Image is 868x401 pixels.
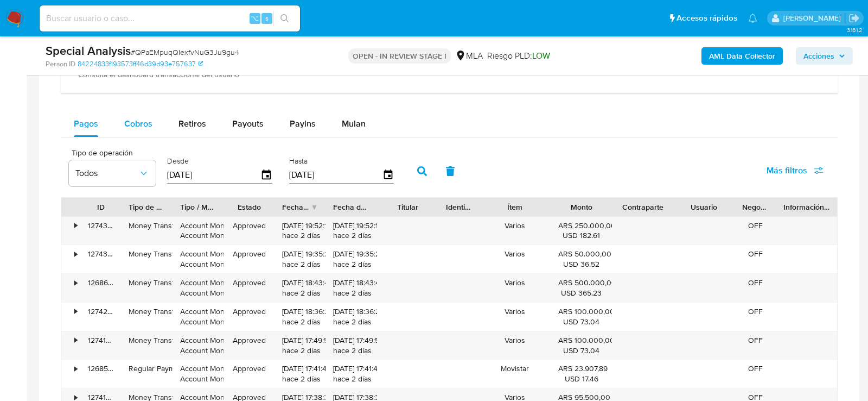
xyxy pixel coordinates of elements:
[701,47,783,65] button: AML Data Collector
[848,12,860,24] a: Salir
[251,13,259,23] span: ⌥
[709,47,775,65] b: AML Data Collector
[847,26,863,34] span: 3.161.2
[46,42,131,59] b: Special Analysis
[676,12,737,24] span: Accesos rápidos
[265,13,269,23] span: s
[131,47,239,58] span: # QPaEMpuqQIexfvNuG3Ju9gu4
[803,47,834,65] span: Acciones
[748,14,757,23] a: Notificaciones
[455,50,483,62] div: MLA
[487,50,550,62] span: Riesgo PLD:
[46,59,75,69] b: Person ID
[348,48,451,64] p: OPEN - IN REVIEW STAGE I
[783,13,845,23] p: lourdes.morinigo@mercadolibre.com
[78,59,203,69] a: 84224833f193573ff46d39d93e757637
[796,47,853,65] button: Acciones
[40,11,300,26] input: Buscar usuario o caso...
[273,11,296,26] button: search-icon
[532,49,550,62] span: LOW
